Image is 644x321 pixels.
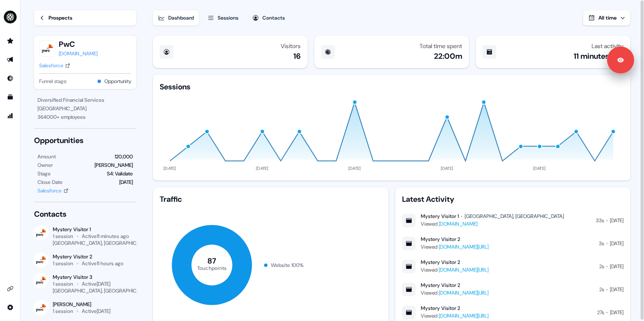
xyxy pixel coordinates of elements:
div: Active 11 minutes ago [82,233,129,240]
div: Viewed [421,243,489,251]
a: Go to integrations [3,282,17,295]
div: 11 minutes ago [574,51,624,61]
tspan: [DATE] [441,166,454,171]
div: Salesforce [37,186,62,195]
div: Amount [37,152,56,161]
div: Contacts [34,209,136,219]
div: Mystery Visitor 2 [421,282,460,289]
div: Mystery Visitor 2 [421,236,460,243]
a: Go to outbound experience [3,53,17,66]
div: Mystery Visitor 3 [53,274,136,281]
div: [DATE] [610,262,624,271]
tspan: [DATE] [256,166,269,171]
div: Contacts [262,14,285,22]
div: Mystery Visitor 2 [53,253,124,260]
div: Viewed [421,220,564,228]
a: [DOMAIN_NAME] [59,49,98,58]
div: [GEOGRAPHIC_DATA], [GEOGRAPHIC_DATA] [53,287,153,294]
div: [DATE] [119,178,133,186]
div: 1 session [53,233,73,240]
div: 33s [596,216,604,225]
span: Funnel stage: [39,77,67,86]
button: All time [583,10,630,26]
div: Mystery Visitor 1 [53,226,136,233]
div: Mystery Visitor 2 [421,305,460,312]
div: [DATE] [610,216,624,225]
span: All time [598,14,617,21]
div: Diversified Financial Services [37,96,133,104]
div: Sessions [160,82,190,92]
a: [DOMAIN_NAME][URL] [439,312,489,319]
div: Last activity [592,43,624,49]
div: Opportunities [34,135,136,146]
div: Active 11 hours ago [82,260,124,267]
div: Active [DATE] [82,281,110,287]
div: 364000 + employees [37,113,133,121]
div: 120,000 [115,152,133,161]
button: Sessions [202,10,244,26]
div: Owner [37,161,53,169]
div: Latest Activity [402,194,624,204]
a: [DOMAIN_NAME][URL] [439,267,489,273]
a: [DOMAIN_NAME] [439,221,477,227]
a: Go to prospects [3,34,17,48]
div: 2s [599,285,604,294]
a: Go to integrations [3,301,17,314]
div: [DATE] [610,308,624,317]
div: Dashboard [168,14,194,22]
div: 1 session [53,260,73,267]
a: Salesforce [37,186,69,195]
div: 1 session [53,308,73,315]
div: Traffic [160,194,381,204]
button: Dashboard [153,10,199,26]
div: 2s [599,262,604,271]
button: PwC [59,39,98,49]
tspan: [DATE] [348,166,361,171]
a: [DOMAIN_NAME][URL] [439,289,489,296]
div: Mystery Visitor 1 [421,213,459,220]
div: [PERSON_NAME] [53,301,110,308]
div: [GEOGRAPHIC_DATA] [37,104,133,113]
a: [DOMAIN_NAME][URL] [439,244,489,250]
div: Total time spent [420,43,462,49]
div: Website 100 % [271,261,304,269]
div: 16 [293,51,301,61]
div: Sessions [218,14,239,22]
div: Active [DATE] [82,308,110,315]
div: Visitors [281,43,301,49]
div: 27s [597,308,604,317]
button: Opportunity [104,77,131,86]
a: Go to Inbound [3,72,17,85]
div: S4: Validate [107,169,133,178]
div: 22:00m [434,51,462,61]
div: [PERSON_NAME] [95,161,133,169]
div: Viewed [421,312,489,320]
div: [DATE] [610,285,624,294]
a: Salesforce [39,61,70,70]
tspan: 87 [207,256,217,266]
a: Go to attribution [3,109,17,123]
div: Viewed [421,289,489,297]
div: Close Date [37,178,63,186]
div: 1 session [53,281,73,287]
div: [DATE] [610,239,624,248]
div: Viewed [421,266,489,274]
div: Salesforce [39,61,63,70]
div: Mystery Visitor 2 [421,259,460,266]
button: Contacts [247,10,290,26]
a: Go to templates [3,90,17,104]
div: 3s [599,239,604,248]
div: [GEOGRAPHIC_DATA], [GEOGRAPHIC_DATA] [465,213,564,220]
a: Prospects [34,10,136,26]
tspan: Touchpoints [197,264,227,271]
tspan: [DATE] [533,166,546,171]
div: Prospects [49,14,72,22]
div: [GEOGRAPHIC_DATA], [GEOGRAPHIC_DATA] [53,240,153,246]
tspan: [DATE] [164,166,177,171]
div: Stage [37,169,51,178]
